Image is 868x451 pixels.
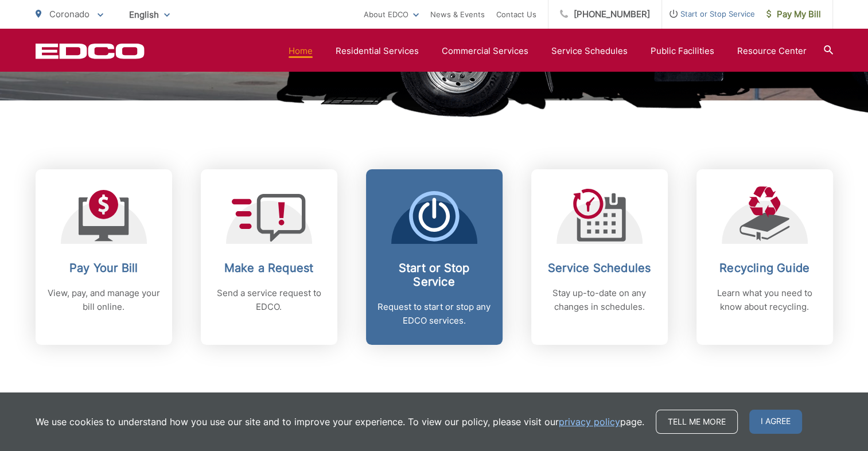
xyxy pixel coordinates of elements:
a: Service Schedules [551,44,628,58]
p: View, pay, and manage your bill online. [47,286,161,314]
a: About EDCO [364,7,419,21]
a: privacy policy [559,415,620,429]
a: EDCD logo. Return to the homepage. [36,43,145,59]
span: Coronado [49,9,89,20]
a: Residential Services [336,44,419,58]
a: Pay Your Bill View, pay, and manage your bill online. [36,169,172,345]
a: Resource Center [737,44,807,58]
a: Commercial Services [442,44,528,58]
span: English [120,5,178,25]
a: News & Events [430,7,485,21]
p: Stay up-to-date on any changes in schedules. [543,286,656,314]
h2: Start or Stop Service [377,261,491,289]
p: Request to start or stop any EDCO services. [377,300,491,328]
p: We use cookies to understand how you use our site and to improve your experience. To view our pol... [36,415,644,429]
a: Home [289,44,313,58]
a: Make a Request Send a service request to EDCO. [201,169,337,345]
a: Public Facilities [651,44,714,58]
h2: Make a Request [212,261,326,275]
span: Pay My Bill [766,7,821,21]
a: Service Schedules Stay up-to-date on any changes in schedules. [531,169,668,345]
h2: Service Schedules [543,261,656,275]
p: Send a service request to EDCO. [212,286,326,314]
a: Contact Us [496,7,536,21]
h2: Pay Your Bill [47,261,161,275]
